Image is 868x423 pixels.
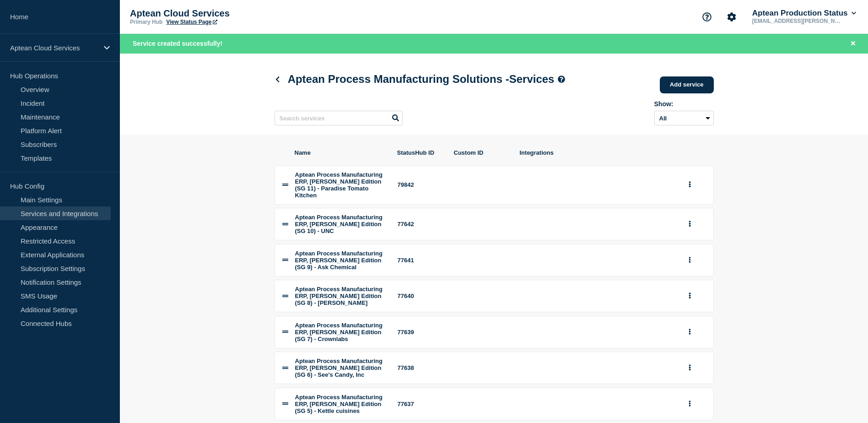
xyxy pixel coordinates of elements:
div: 77640 [398,293,443,299]
button: group actions [684,217,695,231]
span: Aptean Process Manufacturing ERP, [PERSON_NAME] Edition (SG 7) - Crownlabs [295,322,383,342]
a: Add service [660,76,714,93]
button: group actions [684,253,695,267]
span: Aptean Process Manufacturing ERP, [PERSON_NAME] Edition (SG 8) - [PERSON_NAME] [295,286,383,306]
h1: Aptean Process Manufacturing Solutions - Services [275,73,566,86]
p: Primary Hub [130,19,162,25]
button: Support [697,7,717,27]
button: Close banner [847,38,859,49]
p: Aptean Cloud Services [130,8,313,19]
button: group actions [684,178,695,192]
button: group actions [684,325,695,339]
span: StatusHub ID [397,149,443,156]
button: group actions [684,289,695,303]
span: Name [295,149,386,156]
span: Service created successfully! [133,40,222,47]
div: 77637 [398,401,443,407]
div: 77642 [398,221,443,228]
div: 79842 [398,181,443,188]
span: Aptean Process Manufacturing ERP, [PERSON_NAME] Edition (SG 5) - Kettle cuisines [295,394,383,414]
button: Aptean Production Status [750,9,858,18]
div: Show: [654,100,714,108]
span: Aptean Process Manufacturing ERP, [PERSON_NAME] Edition (SG 10) - UNC [295,214,383,234]
span: Aptean Process Manufacturing ERP, [PERSON_NAME] Edition (SG 9) - Ask Chemical [295,250,383,271]
input: Search services [275,111,403,125]
button: group actions [684,361,695,375]
select: Archived [654,111,714,125]
a: View Status Page [166,19,217,25]
button: Account settings [722,7,741,27]
p: Aptean Cloud Services [10,44,98,52]
span: Aptean Process Manufacturing ERP, [PERSON_NAME] Edition (SG 11) - Paradise Tomato Kitchen [295,171,383,199]
span: Integrations [520,149,674,156]
button: group actions [684,397,695,411]
div: 77638 [398,364,443,371]
span: Aptean Process Manufacturing ERP, [PERSON_NAME] Edition (SG 6) - See's Candy, Inc [295,358,383,378]
span: Custom ID [454,149,509,156]
div: 77639 [398,329,443,336]
p: [EMAIL_ADDRESS][PERSON_NAME][DOMAIN_NAME] [750,18,846,24]
div: 77641 [398,257,443,264]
